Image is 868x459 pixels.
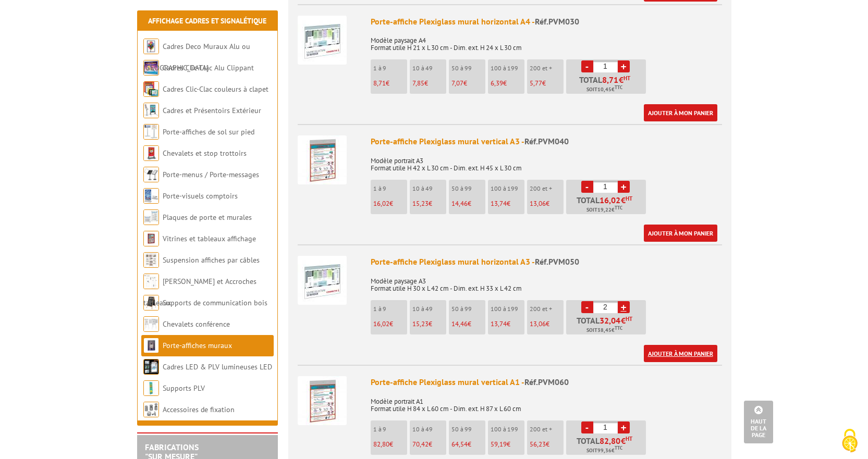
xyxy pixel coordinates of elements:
[163,148,247,158] a: Chevalets et stop trottoirs
[600,316,621,325] span: 32,04
[491,440,507,449] span: 59,19
[621,316,626,325] span: €
[143,42,250,72] a: Cadres Deco Muraux Alu ou [GEOGRAPHIC_DATA]
[412,320,446,328] p: €
[143,103,159,118] img: Cadres et Présentoirs Extérieur
[451,440,468,449] span: 64,54
[451,426,485,433] p: 50 à 99
[744,401,773,443] a: Haut de la page
[530,65,564,72] p: 200 et +
[163,298,267,307] a: Supports de communication bois
[586,85,622,94] span: Soit €
[491,305,524,313] p: 100 à 199
[163,362,272,371] a: Cadres LED & PLV lumineuses LED
[451,441,485,448] p: €
[451,80,485,87] p: €
[586,446,622,455] span: Soit €
[412,199,429,208] span: 15,23
[373,441,407,448] p: €
[143,380,159,396] img: Supports PLV
[626,315,632,322] sup: HT
[491,80,524,87] p: €
[298,376,347,425] img: Porte-affiche Plexiglass mural vertical A1
[619,76,624,84] span: €
[618,301,630,313] a: +
[163,234,256,243] a: Vitrines et tableaux affichage
[163,213,252,222] a: Plaques de porte et murales
[626,435,632,442] sup: HT
[491,79,503,88] span: 6,39
[412,440,429,449] span: 70,42
[530,319,546,328] span: 13,06
[143,124,159,140] img: Porte-affiches de sol sur pied
[530,200,564,207] p: €
[373,319,389,328] span: 16,02
[581,60,593,72] a: -
[597,446,612,455] span: 99,36
[373,80,407,87] p: €
[451,65,485,72] p: 50 à 99
[621,437,626,445] span: €
[143,209,159,225] img: Plaques de porte et murales
[143,81,159,97] img: Cadres Clic-Clac couleurs à clapet
[586,326,622,334] span: Soit €
[615,84,622,90] sup: TTC
[451,199,468,208] span: 14,46
[163,127,254,137] a: Porte-affiches de sol sur pied
[163,63,254,72] a: Cadres Clic-Clac Alu Clippant
[530,440,546,449] span: 56,23
[597,206,612,214] span: 19,22
[371,256,722,268] div: Porte-affiche Plexiglass mural horizontal A3 -
[586,206,622,214] span: Soit €
[163,319,230,329] a: Chevalets conférence
[143,402,159,417] img: Accessoires de fixation
[373,65,407,72] p: 1 à 9
[373,79,386,88] span: 8,71
[644,225,717,242] a: Ajouter à mon panier
[530,199,546,208] span: 13,06
[412,426,446,433] p: 10 à 49
[451,200,485,207] p: €
[581,301,593,313] a: -
[581,181,593,193] a: -
[148,16,266,26] a: Affichage Cadres et Signalétique
[163,383,205,393] a: Supports PLV
[491,65,524,72] p: 100 à 199
[535,256,579,267] span: Réf.PVM050
[373,199,389,208] span: 16,02
[143,359,159,375] img: Cadres LED & PLV lumineuses LED
[298,16,347,65] img: Porte-affiche Plexiglass mural horizontal A4
[412,441,446,448] p: €
[597,85,612,94] span: 10,45
[143,252,159,268] img: Suspension affiches par câbles
[602,76,619,84] span: 8,71
[491,319,507,328] span: 13,74
[615,325,622,331] sup: TTC
[163,341,232,350] a: Porte-affiches muraux
[373,185,407,192] p: 1 à 9
[530,185,564,192] p: 200 et +
[412,65,446,72] p: 10 à 49
[412,79,424,88] span: 7,85
[163,255,260,265] a: Suspension affiches par câbles
[451,319,468,328] span: 14,46
[569,437,646,455] p: Total
[530,305,564,313] p: 200 et +
[600,437,621,445] span: 82,80
[615,205,622,210] sup: TTC
[491,441,524,448] p: €
[524,136,569,146] span: Réf.PVM040
[143,277,256,307] a: [PERSON_NAME] et Accroches tableaux
[451,79,463,88] span: 7,07
[618,421,630,433] a: +
[163,170,259,179] a: Porte-menus / Porte-messages
[412,319,429,328] span: 15,23
[491,320,524,328] p: €
[451,305,485,313] p: 50 à 99
[373,440,389,449] span: 82,80
[298,135,347,184] img: Porte-affiche Plexiglass mural vertical A3
[412,185,446,192] p: 10 à 49
[491,199,507,208] span: 13,74
[530,426,564,433] p: 200 et +
[837,428,863,454] img: Cookies (fenêtre modale)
